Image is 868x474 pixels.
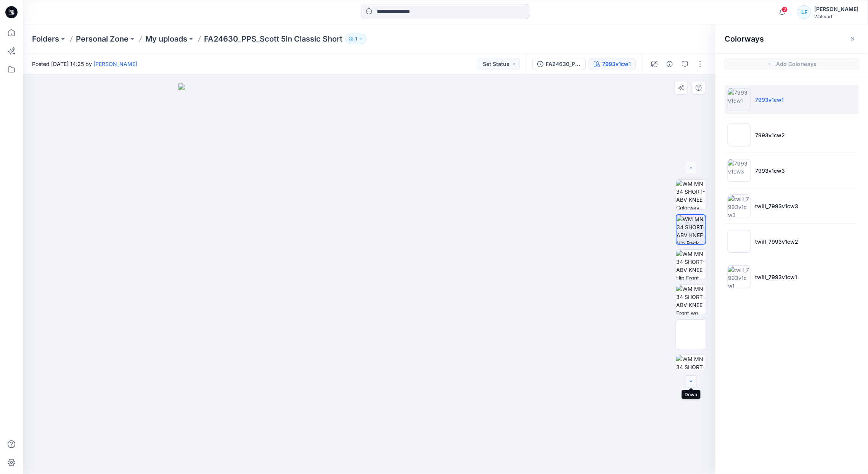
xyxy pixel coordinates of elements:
[355,35,357,43] p: 1
[677,215,706,244] img: WM MN 34 SHORT-ABV KNEE Hip Back
[546,60,581,68] div: FA24630_PPS_Scott 5in Classic Short
[145,34,187,44] a: My uploads
[728,159,751,182] img: 7993v1cw3
[782,6,788,13] span: 2
[728,88,751,111] img: 7993v1cw1
[728,265,751,288] img: twill_7993v1cw1
[346,34,366,44] button: 1
[76,34,129,44] a: Personal Zone
[728,230,751,253] img: twill_7993v1cw2
[178,84,560,474] img: eyJhbGciOiJIUzI1NiIsImtpZCI6IjAiLCJzbHQiOiJzZXMiLCJ0eXAiOiJKV1QifQ.eyJkYXRhIjp7InR5cGUiOiJzdG9yYW...
[755,131,785,139] p: 7993v1cw2
[664,58,676,70] button: Details
[728,124,751,146] img: 7993v1cw2
[797,5,811,19] div: LF
[204,34,342,44] p: FA24630_PPS_Scott 5in Classic Short
[589,58,636,70] button: 7993v1cw1
[676,355,706,385] img: WM MN 34 SHORT-ABV KNEE Back wo Avatar
[725,34,764,43] h2: Colorways
[755,96,784,104] p: 7993v1cw1
[532,58,586,70] button: FA24630_PPS_Scott 5in Classic Short
[755,238,798,246] p: twill_7993v1cw2
[755,273,797,281] p: twill_7993v1cw1
[93,61,137,67] a: [PERSON_NAME]
[602,60,631,68] div: 7993v1cw1
[755,167,785,175] p: 7993v1cw3
[676,180,706,209] img: WM MN 34 SHORT-ABV KNEE Colorway wo Avatar
[32,34,59,44] a: Folders
[676,250,706,280] img: WM MN 34 SHORT-ABV KNEE Hip Front
[814,14,858,19] div: Walmart
[676,285,706,315] img: WM MN 34 SHORT-ABV KNEE Front wo Avatar
[814,5,858,14] div: [PERSON_NAME]
[728,194,751,217] img: twill_7993v1cw3
[755,202,798,210] p: twill_7993v1cw3
[32,60,137,68] span: Posted [DATE] 14:25 by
